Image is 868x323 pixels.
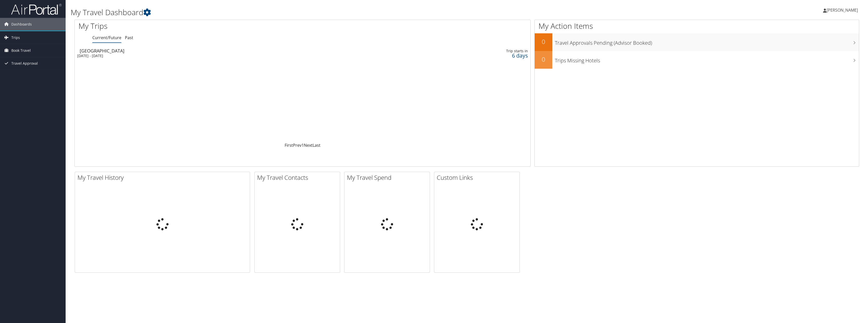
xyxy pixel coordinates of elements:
h2: My Travel Spend [347,173,430,182]
a: Current/Future [92,35,121,40]
span: Travel Approval [11,57,38,70]
h2: 0 [535,37,552,46]
h1: My Trips [78,21,337,31]
h3: Trips Missing Hotels [555,55,859,64]
div: 6 days [424,53,528,58]
a: [PERSON_NAME] [823,3,863,18]
h2: Custom Links [437,173,520,182]
h2: My Travel Contacts [257,173,340,182]
div: [DATE] - [DATE] [77,54,354,58]
h2: My Travel History [77,173,250,182]
a: Next [304,142,313,148]
h1: My Action Items [535,21,859,31]
a: 0Trips Missing Hotels [535,51,859,69]
a: First [285,142,293,148]
a: 1 [302,142,304,148]
img: airportal-logo.png [11,3,62,15]
h2: 0 [535,55,552,64]
div: Trip starts in [424,49,528,53]
a: Prev [293,142,302,148]
a: Last [313,142,320,148]
div: [GEOGRAPHIC_DATA] [80,48,357,53]
span: Trips [11,31,20,44]
span: Dashboards [11,18,32,31]
span: [PERSON_NAME] [827,7,858,13]
h3: Travel Approvals Pending (Advisor Booked) [555,37,859,46]
a: 0Travel Approvals Pending (Advisor Booked) [535,33,859,51]
span: Book Travel [11,44,31,57]
a: Past [125,35,133,40]
h1: My Travel Dashboard [71,7,599,18]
